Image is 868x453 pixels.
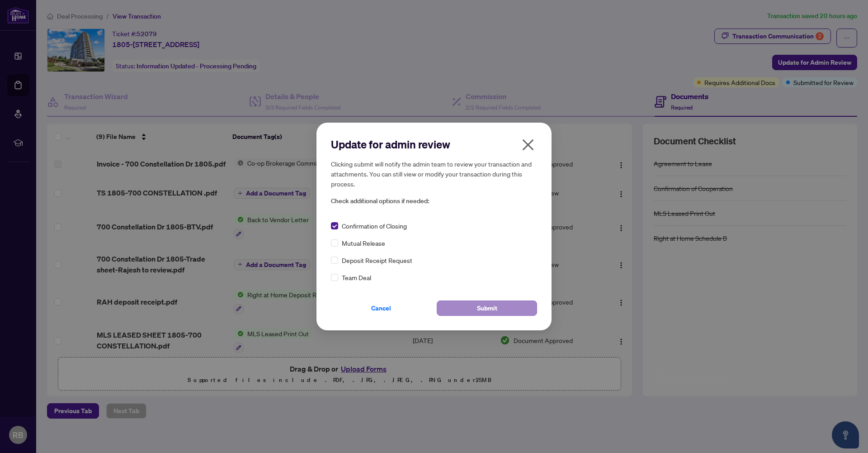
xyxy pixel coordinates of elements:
[342,272,371,282] span: Team Deal
[331,196,537,206] span: Check additional options if needed:
[342,238,385,248] span: Mutual Release
[437,300,537,316] button: Submit
[331,159,537,189] h5: Clicking submit will notify the admin team to review your transaction and attachments. You can st...
[521,138,535,152] span: close
[342,255,412,265] span: Deposit Receipt Request
[477,301,497,315] span: Submit
[371,301,391,315] span: Cancel
[331,300,431,316] button: Cancel
[331,137,537,152] h2: Update for admin review
[342,221,407,231] span: Confirmation of Closing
